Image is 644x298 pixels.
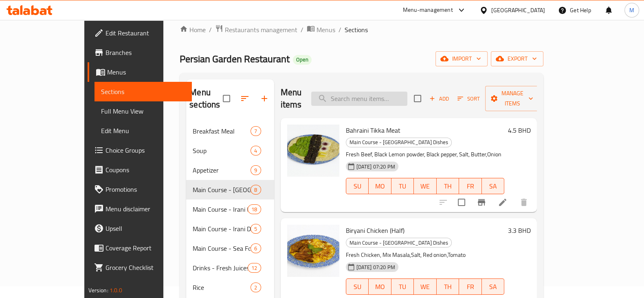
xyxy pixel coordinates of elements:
h6: 3.3 BHD [508,225,530,236]
span: 5 [251,225,260,233]
span: 18 [248,206,260,213]
span: Breakfast Meal [193,126,251,136]
span: MO [372,180,388,192]
div: items [248,204,261,214]
a: Full Menu View [95,101,192,121]
a: Edit Restaurant [88,23,192,43]
span: Open [293,56,312,63]
div: Breakfast Meal7 [186,121,274,141]
div: Appetizer9 [186,160,274,180]
span: Restaurants management [225,25,297,35]
span: Full Menu View [101,106,185,116]
span: Menus [317,25,335,35]
span: Edit Menu [101,126,185,136]
span: Version: [88,285,108,296]
span: TH [440,281,456,293]
span: TU [395,180,411,192]
div: Main Course - Irani Dishes18 [186,199,274,219]
span: Rice [193,283,251,292]
span: Promotions [106,184,185,194]
span: Main Course - [GEOGRAPHIC_DATA] Dishes [346,138,451,147]
h2: Menu sections [189,86,222,111]
button: SA [482,178,505,194]
div: items [248,263,261,273]
span: Edit Restaurant [106,28,185,38]
button: Branch-specific-item [472,193,491,212]
span: WE [417,180,433,192]
p: Fresh Chicken, Mix Masala,Salt, Red onion,Tomato [346,250,505,260]
button: WE [414,178,437,194]
span: FR [462,281,479,293]
span: 9 [251,167,260,174]
span: FR [462,180,479,192]
span: Select section [409,90,426,107]
div: Main Course - Bahraini Dishes [346,138,452,147]
div: items [251,146,261,156]
button: FR [459,278,482,295]
span: 4 [251,147,260,155]
button: Add section [255,89,274,108]
span: Main Course - Irani Dishes Saloonah [193,224,251,234]
div: Drinks - Fresh Juices12 [186,258,274,278]
button: SU [346,178,369,194]
span: Sort sections [235,89,255,108]
span: SA [485,180,501,192]
button: import [435,51,488,66]
button: WE [414,278,437,295]
button: FR [459,178,482,194]
span: SA [485,281,501,293]
div: Soup [193,146,251,156]
span: Persian Garden Restaurant [180,50,290,68]
span: Menu disclaimer [106,204,185,214]
div: [GEOGRAPHIC_DATA] [491,6,545,15]
span: Sections [345,25,368,35]
span: Manage items [492,88,533,109]
button: Sort [455,92,482,105]
div: Main Course - [GEOGRAPHIC_DATA] Dishes8 [186,180,274,199]
div: items [251,243,261,253]
a: Coupons [88,160,192,180]
span: 7 [251,127,260,135]
span: TH [440,180,456,192]
img: Biryani Chicken (Half) [287,225,339,277]
span: Main Course - [GEOGRAPHIC_DATA] Dishes [346,238,451,248]
span: Drinks - Fresh Juices [193,263,248,273]
div: Main Course - Bahraini Dishes [193,185,251,195]
span: Coverage Report [106,243,185,253]
button: MO [369,178,391,194]
div: Main Course - Irani Dishes Saloonah5 [186,219,274,239]
a: Edit Menu [95,121,192,140]
div: Main Course - Irani Dishes [193,204,248,214]
p: Fresh Beef, Black Lemon powder, Black pepper, Salt, Butter,Onion [346,149,505,160]
span: import [442,54,481,64]
a: Restaurants management [215,24,297,35]
button: export [491,51,543,66]
h2: Menu items [281,86,302,111]
span: [DATE] 07:20 PM [353,263,398,271]
a: Promotions [88,180,192,199]
li: / [209,25,212,35]
span: Select all sections [218,90,235,107]
span: [DATE] 07:20 PM [353,163,398,171]
span: 1.0.0 [110,285,122,296]
img: Bahraini Tikka Meat [287,125,339,177]
div: Main Course - Bahraini Dishes [346,238,452,248]
span: Bahraini Tikka Meat [346,124,400,136]
span: 8 [251,186,260,194]
span: Branches [106,48,185,57]
a: Menus [307,24,335,35]
div: Main Course - Sea Food6 [186,239,274,258]
div: Rice2 [186,278,274,297]
span: Grocery Checklist [106,263,185,272]
span: Menus [107,67,185,77]
a: Menu disclaimer [88,199,192,219]
span: Select to update [453,194,470,211]
span: Appetizer [193,165,251,175]
button: TH [437,178,459,194]
div: Soup4 [186,141,274,160]
li: / [301,25,303,35]
a: Edit menu item [498,197,508,207]
a: Choice Groups [88,140,192,160]
span: 12 [248,264,260,272]
input: search [311,92,407,106]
